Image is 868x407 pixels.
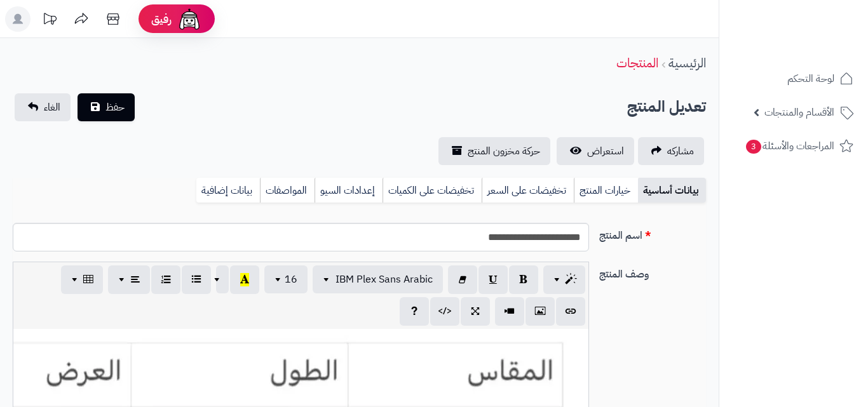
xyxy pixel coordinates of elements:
a: إعدادات السيو [315,178,383,203]
img: ai-face.png [177,6,202,32]
span: لوحة التحكم [787,70,834,88]
a: المنتجات [616,53,658,72]
a: استعراض [557,137,634,165]
span: استعراض [587,143,624,159]
a: الرئيسية [668,53,706,72]
a: بيانات أساسية [638,178,706,203]
label: اسم المنتج [594,223,712,243]
button: IBM Plex Sans Arabic [313,265,443,293]
a: المواصفات [260,178,315,203]
a: تحديثات المنصة [34,6,65,35]
a: تخفيضات على الكميات [383,178,482,203]
button: حفظ [78,93,135,121]
a: حركة مخزون المنتج [438,137,550,165]
span: 3 [746,140,761,154]
a: بيانات إضافية [196,178,260,203]
span: IBM Plex Sans Arabic [336,272,433,287]
button: 16 [264,265,308,293]
span: رفيق [151,11,172,27]
span: 16 [285,272,297,287]
a: خيارات المنتج [574,178,638,203]
span: حفظ [105,100,125,115]
h2: تعديل المنتج [627,94,706,120]
span: حركة مخزون المنتج [468,143,540,159]
label: وصف المنتج [594,262,712,282]
a: الغاء [15,93,71,121]
span: الأقسام والمنتجات [764,103,834,121]
span: المراجعات والأسئلة [745,137,834,155]
a: لوحة التحكم [727,63,860,94]
span: مشاركه [667,143,694,159]
a: تخفيضات على السعر [482,178,574,203]
a: مشاركه [638,137,704,165]
span: الغاء [44,100,60,115]
a: المراجعات والأسئلة3 [727,131,860,161]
